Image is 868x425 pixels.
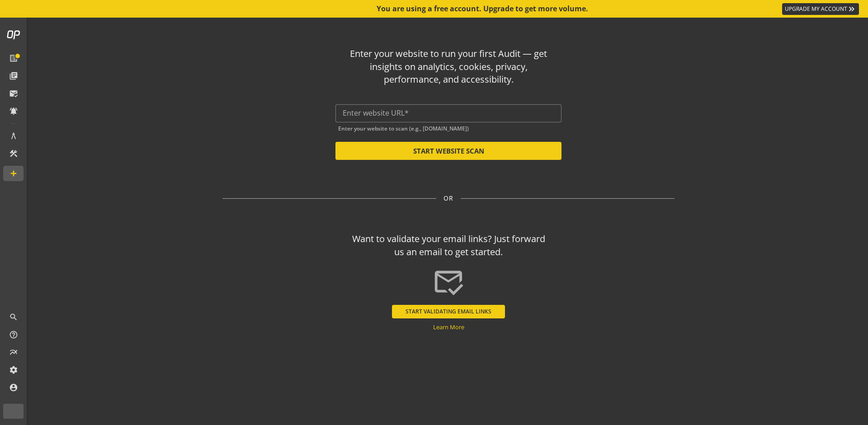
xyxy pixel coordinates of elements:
[9,365,18,374] mat-icon: settings
[9,348,18,357] mat-icon: multiline_chart
[9,107,18,116] mat-icon: notifications_active
[343,109,554,117] input: Enter website URL*
[348,47,549,86] div: Enter your website to run your first Audit — get insights on analytics, cookies, privacy, perform...
[9,89,18,98] mat-icon: mark_email_read
[9,313,18,322] mat-icon: search
[9,131,18,140] mat-icon: architecture
[847,5,856,14] mat-icon: keyboard_double_arrow_right
[9,71,18,80] mat-icon: library_books
[392,305,505,318] button: START VALIDATING EMAIL LINKS
[443,194,453,203] span: OR
[9,149,18,158] mat-icon: construction
[335,142,561,160] button: START WEBSITE SCAN
[338,123,469,132] mat-hint: Enter your website to scan (e.g., [DOMAIN_NAME])
[433,323,464,331] a: Learn More
[9,169,18,178] mat-icon: add
[782,3,859,15] a: UPGRADE MY ACCOUNT
[348,233,549,258] div: Want to validate your email links? Just forward us an email to get started.
[9,383,18,392] mat-icon: account_circle
[9,330,18,339] mat-icon: help_outline
[433,266,464,298] mat-icon: mark_email_read
[377,4,589,14] div: You are using a free account. Upgrade to get more volume.
[9,54,18,63] mat-icon: list_alt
